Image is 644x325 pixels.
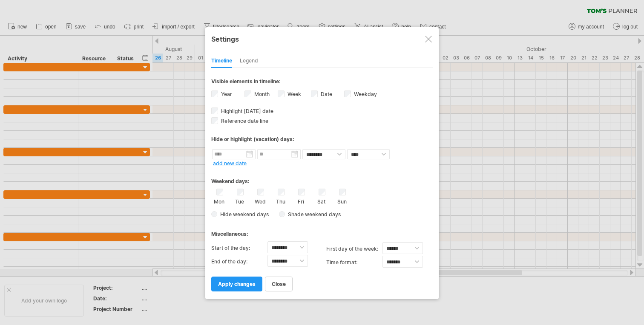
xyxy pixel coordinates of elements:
[253,91,270,97] label: Month
[211,136,433,142] div: Hide or highlight (vacation) days:
[211,170,433,187] div: Weekend days:
[219,108,273,114] span: Highlight [DATE] date
[326,242,382,256] label: first day of the week:
[214,197,224,205] label: Mon
[285,211,341,218] span: Shade weekend days
[218,281,256,287] span: apply changes
[265,277,293,291] a: close
[272,281,286,287] span: close
[211,241,267,255] label: Start of the day:
[336,197,347,205] label: Sun
[217,211,269,218] span: Hide weekend days
[255,197,265,205] label: Wed
[296,197,306,205] label: Fri
[326,256,382,269] label: Time format:
[316,197,327,205] label: Sat
[219,118,268,124] span: Reference date line
[211,255,267,268] label: End of the day:
[211,223,433,239] div: Miscellaneous:
[211,31,433,46] div: Settings
[275,197,286,205] label: Thu
[219,91,232,97] label: Year
[211,277,262,291] a: apply changes
[240,54,258,68] div: Legend
[352,91,377,97] label: Weekday
[211,78,433,87] div: Visible elements in timeline:
[319,91,332,97] label: Date
[213,160,247,167] a: add new date
[211,54,232,68] div: Timeline
[234,197,245,205] label: Tue
[286,91,301,97] label: Week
